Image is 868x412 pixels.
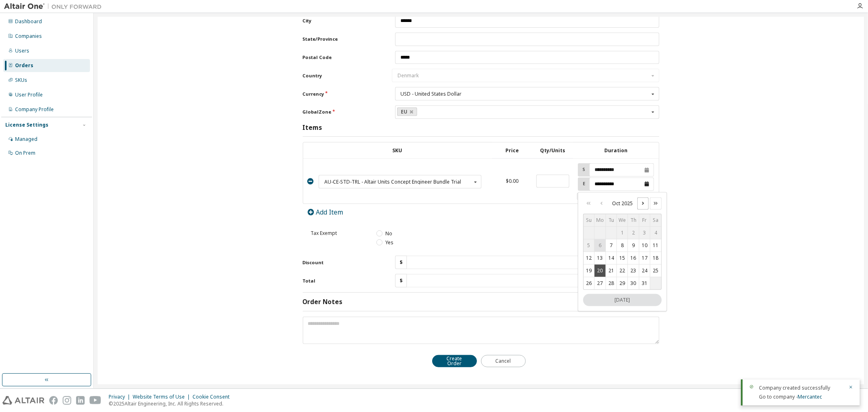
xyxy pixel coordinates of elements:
a: Add Item [307,208,343,217]
label: City [303,18,382,24]
button: Mon Oct 20 2025 [595,265,605,277]
button: Create Order [432,355,477,367]
button: Sat Oct 11 2025 [650,239,661,252]
div: $ [395,256,407,269]
div: On Prem [15,150,35,156]
button: Mon Oct 13 2025 [595,252,605,264]
div: Company created successfully [759,384,844,392]
button: Fri Oct 10 2025 [639,239,650,252]
td: $0.00 [492,159,533,204]
img: altair_logo.svg [2,396,44,405]
th: Duration [573,142,659,158]
th: Price [492,142,533,158]
div: Dashboard [15,18,42,25]
button: Tue Oct 07 2025 [606,239,617,252]
div: Companies [15,33,42,39]
div: User Profile [15,92,43,98]
span: October 2025 [609,200,635,207]
input: Discount [407,256,659,269]
div: USD - United States Dollar [400,92,461,96]
button: Tue Oct 21 2025 [606,265,617,277]
div: Managed [15,136,37,142]
div: AU-CE-STD-TRL - Altair Units Concept Engineer Bundle Trial [324,180,471,184]
div: Privacy [109,394,133,400]
label: Postal Code [303,54,382,61]
button: Tue Oct 14 2025 [606,252,617,264]
a: EU [397,107,417,116]
label: Discount [303,259,382,266]
button: Sun Oct 12 2025 [584,252,594,264]
label: Currency [303,91,382,97]
button: Mon Oct 06 2025, Today [583,294,662,306]
img: linkedin.svg [76,396,85,405]
div: License Settings [5,122,48,128]
h3: Items [303,124,322,132]
label: E [578,180,587,187]
button: Fri Oct 24 2025 [639,265,650,277]
img: instagram.svg [63,396,71,405]
button: Wed Oct 22 2025 [617,265,627,277]
button: Sun Oct 19 2025 [584,265,594,277]
div: Users [15,48,29,54]
div: Website Terms of Use [133,394,192,400]
label: No [376,230,392,237]
th: Qty/Units [533,142,573,158]
th: SKU [303,142,492,158]
label: Yes [376,239,394,246]
button: Sat Oct 18 2025 [650,252,661,264]
h3: Order Notes [303,298,343,306]
button: Thu Oct 09 2025 [628,239,638,252]
label: S [578,166,587,173]
button: Cancel [481,355,526,367]
label: Override Dates [577,193,655,200]
span: Go to company - [759,393,822,400]
button: Fri Oct 31 2025 [639,277,650,289]
a: Mercantec [798,393,822,400]
button: Mon Oct 27 2025 [595,277,605,289]
div: Orders [15,62,33,69]
label: Total [303,278,382,284]
span: Tax Exempt [311,230,337,237]
button: Next year [650,197,661,210]
div: $ [395,274,407,287]
div: Currency [395,87,659,101]
div: Cookie Consent [192,394,234,400]
button: Fri Oct 17 2025 [639,252,650,264]
p: © 2025 Altair Engineering, Inc. All Rights Reserved. [109,400,234,407]
button: Thu Oct 30 2025 [628,277,638,289]
img: youtube.svg [90,396,101,405]
input: Total [407,274,659,287]
button: Wed Oct 29 2025 [617,277,627,289]
img: facebook.svg [49,396,58,405]
button: Tue Oct 28 2025 [606,277,617,289]
label: GlobalZone [303,109,382,115]
div: Company Profile [15,106,54,113]
button: Sun Oct 26 2025 [584,277,594,289]
div: SKUs [15,77,27,83]
button: Thu Oct 23 2025 [628,265,638,277]
button: Wed Oct 08 2025 [617,239,627,252]
button: Next month [637,197,649,210]
button: Sat Oct 25 2025 [650,265,661,277]
label: State/Province [303,36,382,42]
button: Wed Oct 15 2025 [617,252,627,264]
div: GlobalZone [395,105,659,119]
button: Thu Oct 16 2025 [628,252,638,264]
label: Country [303,72,378,79]
img: Altair One [4,2,106,11]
